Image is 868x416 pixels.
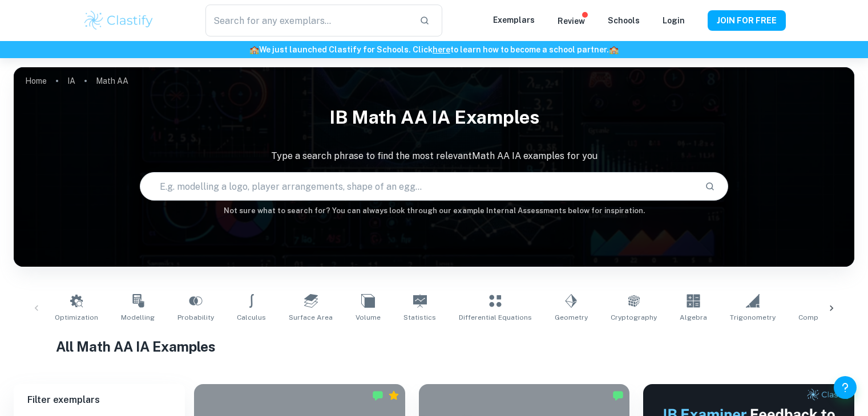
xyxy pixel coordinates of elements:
span: Statistics [403,312,436,323]
span: Probability [177,312,214,323]
a: Home [25,73,47,89]
span: Modelling [121,312,155,323]
h6: Not sure what to search for? You can always look through our example Internal Assessments below f... [14,205,854,217]
div: Premium [388,390,399,401]
a: Login [663,16,685,25]
img: Marked [372,390,383,401]
h6: We just launched Clastify for Schools. Click to learn how to become a school partner. [2,43,866,56]
span: Differential Equations [459,312,532,323]
span: 🏫 [609,45,619,54]
span: Calculus [237,312,266,323]
span: Geometry [555,312,588,323]
a: Schools [608,16,640,25]
span: Trigonometry [730,312,776,323]
p: Math AA [96,75,128,87]
p: Review [558,15,585,27]
span: Algebra [680,312,707,323]
p: Type a search phrase to find the most relevant Math AA IA examples for you [14,149,854,163]
span: Optimization [55,312,98,323]
button: JOIN FOR FREE [708,10,786,31]
input: Search for any exemplars... [205,5,410,36]
span: Complex Numbers [798,312,861,323]
h1: All Math AA IA Examples [56,336,813,357]
span: 🏫 [249,45,259,54]
p: Exemplars [493,14,535,26]
h1: IB Math AA IA examples [14,99,854,136]
a: IA [67,73,75,89]
img: Marked [612,390,624,401]
button: Search [700,177,720,196]
img: Clastify logo [83,9,155,32]
h6: Filter exemplars [14,384,185,416]
a: here [433,45,450,54]
span: Volume [356,312,381,323]
span: Cryptography [611,312,657,323]
button: Help and Feedback [834,376,857,399]
span: Surface Area [289,312,333,323]
input: E.g. modelling a logo, player arrangements, shape of an egg... [140,170,696,202]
